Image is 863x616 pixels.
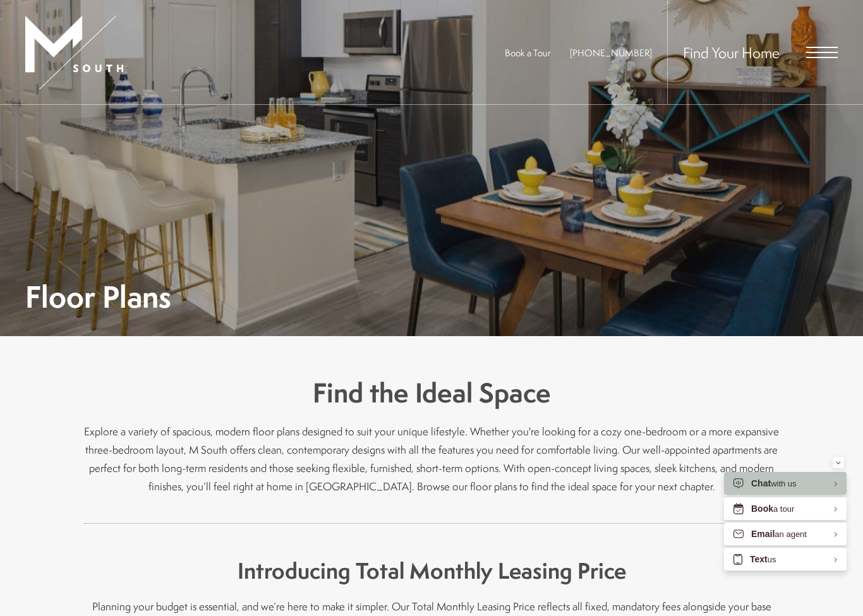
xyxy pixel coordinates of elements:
a: Book a Tour [505,46,551,59]
img: MSouth [25,16,123,89]
a: Call us at (813) 945-4462 [570,46,652,59]
p: Explore a variety of spacious, modern floor plans designed to suit your unique lifestyle. Whether... [84,422,779,495]
a: Find Your Home [683,42,780,63]
span: [PHONE_NUMBER] [570,46,652,59]
h3: Find the Ideal Space [84,374,779,412]
h1: Floor Plans [25,282,171,311]
button: Open Menu [806,47,838,58]
h4: Introducing Total Monthly Leasing Price [84,555,779,587]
